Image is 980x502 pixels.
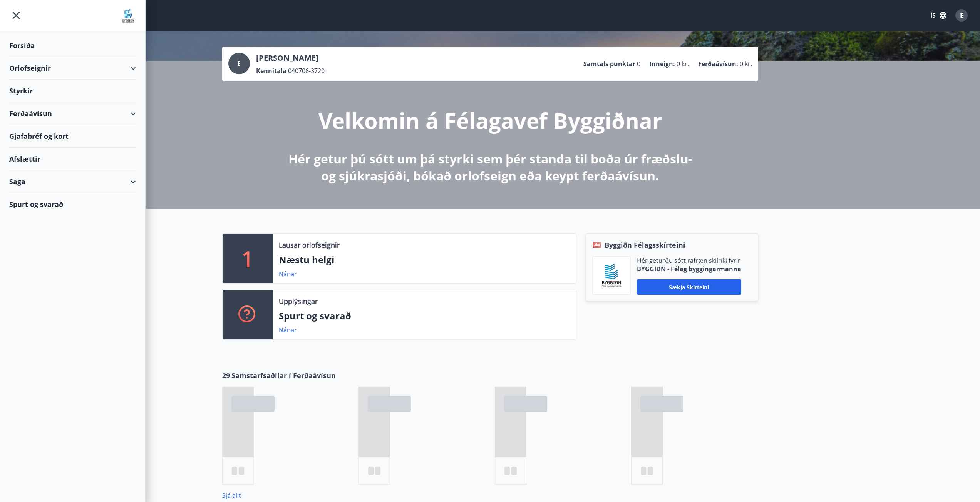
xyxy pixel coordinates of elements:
[287,150,694,184] p: Hér getur þú sótt um þá styrki sem þér standa til boða úr fræðslu- og sjúkrasjóði, bókað orlofsei...
[241,244,254,273] p: 1
[605,240,685,250] span: Byggiðn Félagsskírteini
[9,57,136,80] div: Orlofseignir
[9,170,136,193] div: Saga
[677,60,689,68] span: 0 kr.
[637,265,741,273] p: BYGGIÐN - Félag byggingarmanna
[279,309,570,322] p: Spurt og svarað
[960,11,963,20] span: E
[279,326,297,334] a: Nánar
[926,8,951,22] button: ÍS
[583,60,635,68] p: Samtals punktar
[279,270,297,278] a: Nánar
[279,240,340,250] p: Lausar orlofseignir
[9,102,136,125] div: Ferðaávísun
[9,125,136,148] div: Gjafabréf og kort
[637,60,640,68] span: 0
[9,34,136,57] div: Forsíða
[740,60,752,68] span: 0 kr.
[637,279,741,295] button: Sækja skírteini
[279,253,570,266] p: Næstu helgi
[237,59,241,68] span: E
[256,53,325,63] p: [PERSON_NAME]
[9,80,136,102] div: Styrkir
[698,60,738,68] p: Ferðaávísun :
[231,370,336,380] span: Samstarfsaðilar í Ferðaávísun
[9,193,136,215] div: Spurt og svarað
[9,148,136,170] div: Afslættir
[222,370,230,380] span: 29
[650,60,675,68] p: Inneign :
[279,296,318,306] p: Upplýsingar
[9,8,23,22] button: menu
[318,106,662,135] p: Velkomin á Félagavef Byggiðnar
[222,491,241,500] a: Sjá allt
[288,67,325,75] span: 040706-3720
[637,256,741,265] p: Hér geturðu sótt rafræn skilríki fyrir
[121,8,136,24] img: union_logo
[598,262,625,289] img: BKlGVmlTW1Qrz68WFGMFQUcXHWdQd7yePWMkvn3i.png
[952,6,971,25] button: E
[256,67,286,75] p: Kennitala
